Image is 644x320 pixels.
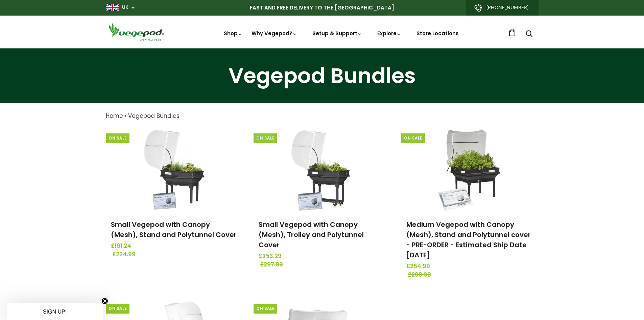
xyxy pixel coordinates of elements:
img: Small Vegepod with Canopy (Mesh), Stand and Polytunnel Cover [139,127,210,212]
a: Medium Vegepod with Canopy (Mesh), Stand and Polytunnel cover - PRE-ORDER - Estimated Ship Date [... [406,220,531,260]
a: Home [106,112,123,120]
span: £299.99 [408,271,534,279]
a: Store Locations [416,30,459,37]
span: £191.24 [111,242,238,251]
nav: breadcrumbs [106,112,539,121]
a: Shop [224,30,243,37]
a: Search [526,31,532,38]
span: £224.99 [112,250,239,259]
a: UK [122,4,128,11]
a: Vegepod Bundles [128,112,180,120]
a: Small Vegepod with Canopy (Mesh), Stand and Polytunnel Cover [111,220,237,239]
img: Vegepod [106,22,167,42]
img: Medium Vegepod with Canopy (Mesh), Stand and Polytunnel cover - PRE-ORDER - Estimated Ship Date S... [434,127,505,212]
span: £253.29 [259,252,385,261]
span: £254.99 [406,262,533,271]
a: Explore [377,30,402,37]
div: SIGN UP!Close teaser [7,303,103,320]
button: Close teaser [101,298,108,304]
a: Setup & Support [312,30,362,37]
span: SIGN UP! [43,309,67,315]
span: › [125,112,126,120]
img: Small Vegepod with Canopy (Mesh), Trolley and Polytunnel Cover [286,127,357,212]
a: Small Vegepod with Canopy (Mesh), Trolley and Polytunnel Cover [259,220,364,250]
h1: Vegepod Bundles [8,65,636,86]
img: gb_large.png [106,4,119,11]
span: £297.99 [260,260,387,269]
a: Why Vegepod? [252,30,297,37]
